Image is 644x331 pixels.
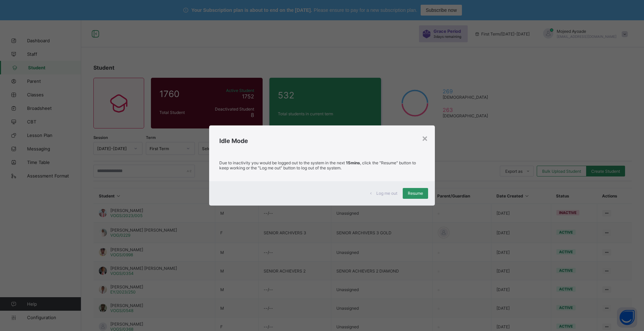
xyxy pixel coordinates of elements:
h2: Idle Mode [219,137,424,144]
p: Due to inactivity you would be logged out to the system in the next , click the "Resume" button t... [219,160,424,170]
strong: 15mins [346,160,360,165]
span: Resume [408,191,423,196]
span: Log me out [376,191,397,196]
div: × [422,132,428,144]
